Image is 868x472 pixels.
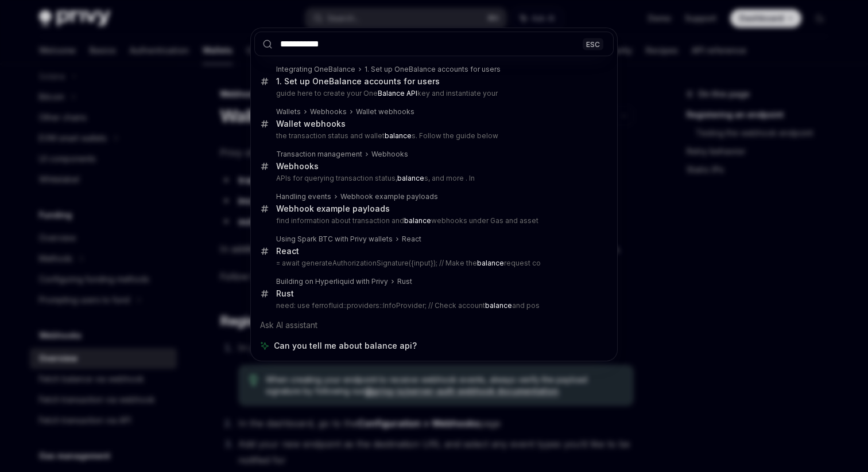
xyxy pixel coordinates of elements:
[385,131,412,140] b: balance
[276,277,388,286] div: Building on Hyperliquid with Privy
[310,107,347,116] div: Webhooks
[276,301,590,310] p: need: use ferrofluid::providers::InfoProvider; // Check account and pos
[276,216,590,225] p: find information about transaction and webhooks under Gas and asset
[276,150,362,159] div: Transaction management
[276,235,393,244] div: Using Spark BTC with Privy wallets
[276,204,390,214] div: Webhook example payloads
[276,259,590,268] p: = await generateAuthorizationSignature({input}); // Make the request co
[485,301,512,310] b: balance
[276,107,301,116] div: Wallets
[276,288,294,299] div: Rust
[397,277,412,286] div: Rust
[477,259,504,267] b: balance
[404,216,431,225] b: balance
[276,161,319,171] div: Webhooks
[254,315,614,336] div: Ask AI assistant
[276,76,440,87] div: 1. Set up OneBalance accounts for users
[402,235,421,244] div: React
[340,192,438,201] div: Webhook example payloads
[583,38,603,50] div: ESC
[276,119,346,129] div: Wallet webhooks
[276,246,299,256] div: React
[276,89,590,98] p: guide here to create your One key and instantiate your
[378,89,417,97] b: Balance API
[356,107,414,116] div: Wallet webhooks
[276,131,590,141] p: the transaction status and wallet s. Follow the guide below
[397,174,424,182] b: balance
[274,340,417,352] span: Can you tell me about balance api?
[276,65,355,74] div: Integrating OneBalance
[365,65,501,74] div: 1. Set up OneBalance accounts for users
[276,174,590,183] p: APIs for querying transaction status, s, and more . In
[276,192,331,201] div: Handling events
[371,150,408,159] div: Webhooks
